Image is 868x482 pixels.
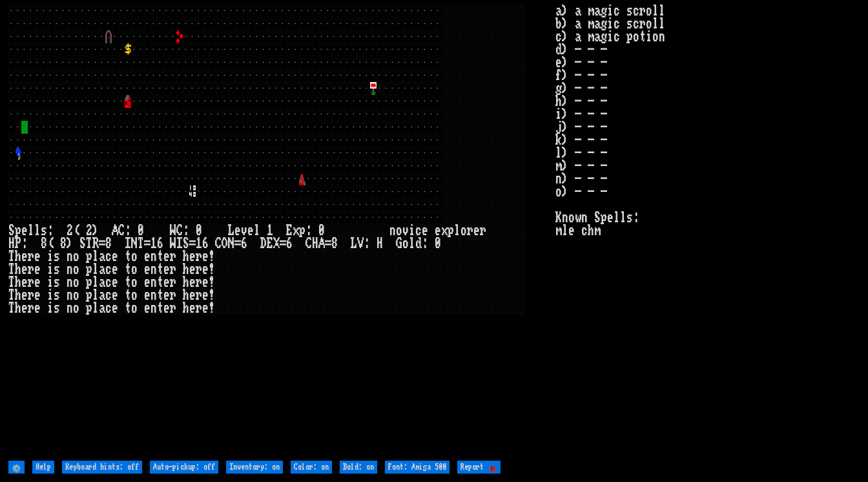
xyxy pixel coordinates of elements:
[86,250,92,263] div: p
[92,263,99,276] div: l
[150,250,157,263] div: n
[189,276,196,289] div: e
[131,289,138,302] div: o
[34,224,41,237] div: l
[86,237,92,250] div: T
[60,237,67,250] div: 8
[202,237,209,250] div: 6
[47,289,54,302] div: i
[105,263,112,276] div: c
[105,302,112,315] div: c
[67,276,73,289] div: n
[291,461,332,474] input: Color: on
[241,237,247,250] div: 6
[150,276,157,289] div: n
[340,461,377,474] input: Bold: on
[157,250,163,263] div: t
[331,237,338,250] div: 8
[86,224,92,237] div: 2
[202,250,209,263] div: e
[86,263,92,276] div: p
[8,289,15,302] div: T
[163,289,170,302] div: e
[170,263,176,276] div: r
[357,237,364,250] div: V
[32,461,54,474] input: Help
[305,224,312,237] div: :
[92,237,99,250] div: R
[318,237,325,250] div: A
[15,289,21,302] div: h
[54,276,60,289] div: s
[209,289,215,302] div: !
[189,302,196,315] div: e
[409,237,415,250] div: l
[196,276,202,289] div: r
[8,250,15,263] div: T
[54,250,60,263] div: s
[457,461,501,474] input: Report 🐞
[21,302,28,315] div: e
[73,289,79,302] div: o
[196,250,202,263] div: r
[28,302,34,315] div: r
[47,302,54,315] div: i
[67,263,73,276] div: n
[138,224,144,237] div: 0
[15,250,21,263] div: h
[86,302,92,315] div: p
[209,276,215,289] div: !
[99,302,105,315] div: a
[47,276,54,289] div: i
[28,224,34,237] div: l
[176,237,183,250] div: I
[170,224,176,237] div: W
[54,263,60,276] div: s
[234,224,241,237] div: e
[67,289,73,302] div: n
[209,250,215,263] div: !
[460,224,467,237] div: o
[62,461,142,474] input: Keyboard hints: off
[8,276,15,289] div: T
[448,224,454,237] div: p
[15,263,21,276] div: h
[144,237,150,250] div: =
[267,237,273,250] div: E
[170,250,176,263] div: r
[15,276,21,289] div: h
[34,289,41,302] div: e
[209,263,215,276] div: !
[299,224,305,237] div: p
[385,461,449,474] input: Font: Amiga 500
[163,263,170,276] div: e
[21,263,28,276] div: e
[73,250,79,263] div: o
[34,250,41,263] div: e
[144,250,150,263] div: e
[125,237,131,250] div: I
[318,224,325,237] div: 0
[228,224,234,237] div: L
[183,289,189,302] div: h
[21,237,28,250] div: :
[150,289,157,302] div: n
[202,302,209,315] div: e
[92,276,99,289] div: l
[34,302,41,315] div: e
[157,276,163,289] div: t
[73,276,79,289] div: o
[112,263,118,276] div: e
[125,289,131,302] div: t
[144,276,150,289] div: e
[92,250,99,263] div: l
[99,276,105,289] div: a
[138,237,144,250] div: T
[170,289,176,302] div: r
[286,237,293,250] div: 6
[15,224,21,237] div: p
[555,5,859,457] stats: a) a magic scroll b) a magic scroll c) a magic potion d) - - - e) - - - f) - - - g) - - - h) - - ...
[28,289,34,302] div: r
[73,224,79,237] div: (
[105,276,112,289] div: c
